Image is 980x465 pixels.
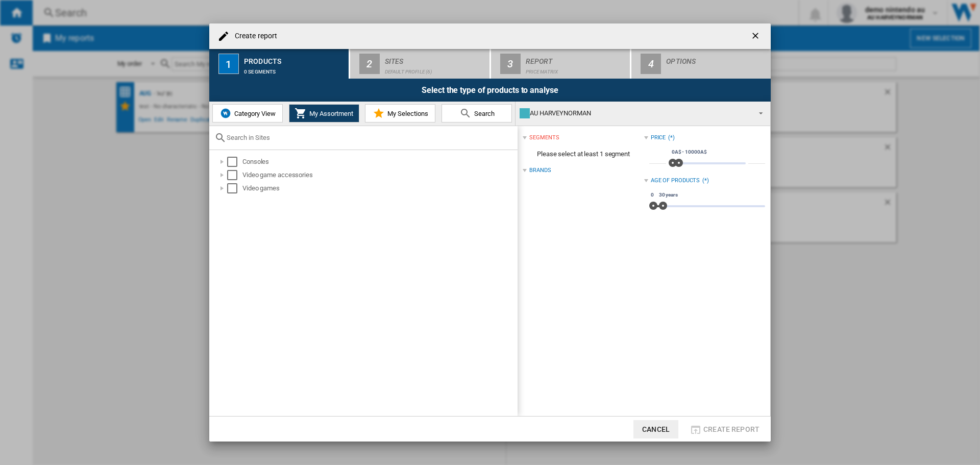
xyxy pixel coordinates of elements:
div: 2 [359,54,380,74]
div: Price Matrix [526,64,626,75]
div: 4 [641,54,661,74]
div: Video game accessories [242,170,516,180]
div: Brands [529,166,551,175]
span: Please select at least 1 segment [523,144,644,164]
div: Consoles [242,157,516,167]
span: 0A$ - 10000A$ [670,148,708,156]
div: Select the type of products to analyse [209,79,771,102]
button: 1 Products 0 segments [209,49,350,79]
div: Age of products [651,177,700,185]
button: 2 Sites Default profile (6) [350,49,491,79]
div: Default profile (6) [385,64,485,75]
span: My Assortment [307,110,353,117]
span: 30 years [657,191,679,199]
span: Create report [703,425,759,433]
h4: Create report [230,31,277,41]
button: My Selections [365,104,435,123]
button: My Assortment [289,104,359,123]
div: Video games [242,183,516,193]
span: Category View [232,110,276,117]
img: wiser-icon-blue.png [219,107,232,119]
button: Category View [212,104,283,123]
button: 3 Report Price Matrix [491,49,631,79]
div: Products [244,53,345,64]
md-checkbox: Select [227,170,242,180]
input: Search in Sites [227,134,512,141]
div: 0 segments [244,64,345,75]
div: 1 [218,54,239,74]
div: segments [529,134,559,142]
md-checkbox: Select [227,157,242,167]
button: Create report [687,420,763,438]
button: 4 Options [631,49,771,79]
div: Sites [385,53,485,64]
md-dialog: Create report ... [209,23,771,442]
button: getI18NText('BUTTONS.CLOSE_DIALOG') [746,26,767,46]
div: AU HARVEYNORMAN [520,106,750,120]
span: 0 [649,191,655,199]
div: Options [666,53,767,64]
div: Price [651,134,666,142]
div: Report [526,53,626,64]
md-checkbox: Select [227,183,242,193]
span: My Selections [385,110,428,117]
span: Search [472,110,495,117]
ng-md-icon: getI18NText('BUTTONS.CLOSE_DIALOG') [750,31,763,43]
div: 3 [500,54,521,74]
button: Cancel [633,420,678,438]
button: Search [442,104,512,123]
